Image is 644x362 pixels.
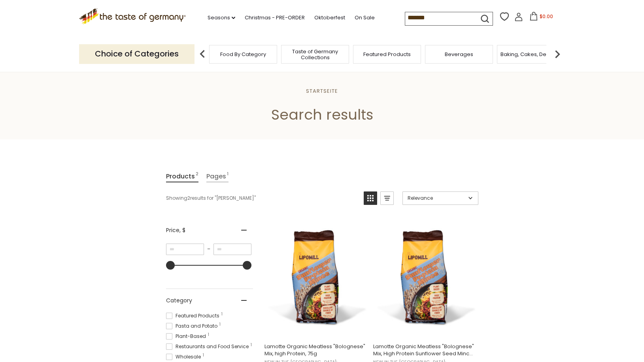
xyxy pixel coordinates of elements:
[166,343,251,350] span: Restaurants and Food Service
[355,13,375,22] a: On Sale
[306,87,338,95] a: Startseite
[220,51,266,57] a: Food By Category
[373,343,476,357] span: Lamotte Organic Meatless "Bolognese" Mix, High Protein Sunflower Seed Mince, 75g - Case of 12
[166,323,220,330] span: Pasta and Potato
[245,13,305,22] a: Christmas - PRE-ORDER
[166,191,358,205] div: Showing results for " "
[208,333,209,337] span: 1
[408,195,466,202] span: Relevance
[166,312,222,319] span: Featured Products
[196,171,198,182] span: 2
[213,244,251,255] input: Maximum value
[525,12,558,24] button: $0.00
[550,46,565,62] img: next arrow
[221,312,223,316] span: 1
[251,343,252,347] span: 1
[264,343,367,357] span: Lamotte Organic Meatless "Bolognese" Mix, high Protein, 75g
[166,333,208,340] span: Plant-Based
[500,51,562,57] a: Baking, Cakes, Desserts
[314,13,345,22] a: Oktoberfest
[166,226,185,234] span: Price
[195,46,210,62] img: previous arrow
[540,13,553,20] span: $0.00
[179,226,185,234] span: , $
[79,44,195,64] p: Choice of Categories
[219,323,221,326] span: 1
[364,191,377,205] a: View grid mode
[187,195,190,202] b: 2
[227,171,229,182] span: 1
[204,246,213,253] span: –
[445,51,473,57] a: Beverages
[166,296,192,305] span: Category
[166,244,204,255] input: Minimum value
[166,353,203,360] span: Wholesale
[402,191,478,205] a: Sort options
[283,49,347,60] a: Taste of Germany Collections
[208,13,235,22] a: Seasons
[380,191,394,205] a: View list mode
[363,51,411,57] a: Featured Products
[203,353,204,357] span: 1
[206,171,229,182] a: View Pages Tab
[166,171,198,182] a: View Products Tab
[25,106,619,124] h1: Search results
